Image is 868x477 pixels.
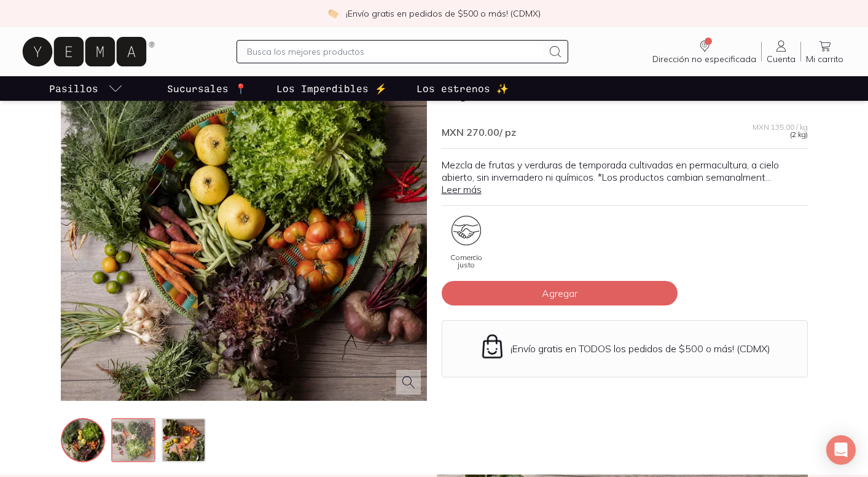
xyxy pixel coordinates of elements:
input: Busca los mejores productos [247,44,543,59]
span: Mi carrito [806,53,843,65]
span: MXN 135.00 / kg [753,124,808,131]
a: pasillo-todos-link [47,76,125,101]
p: Mezcla de frutas y verduras de temporada cultivadas en permacultura, a cielo abierto, sin inverna... [442,159,808,195]
span: Dirección no especificada [652,53,756,65]
a: Los Imperdibles ⚡️ [274,76,389,101]
p: Los Imperdibles ⚡️ [276,81,387,96]
img: trato-justo_80be89df-f233-4999-ae87-b13357d1ca34=fwebp-q70-w96 [452,216,481,245]
span: Cuenta [767,53,796,65]
img: Envío [479,333,506,360]
span: Comercio justo [442,254,491,269]
p: Los estrenos ✨ [416,81,509,96]
p: Pasillos [49,81,98,96]
span: Agregar [542,287,577,299]
div: Open Intercom Messenger [826,435,856,465]
p: ¡Envío gratis en TODOS los pedidos de $500 o más! (CDMX) [510,342,770,355]
p: Sucursales 📍 [167,81,247,96]
span: (2 kg) [790,131,808,138]
a: Dirección no especificada [647,39,761,65]
img: mix-verduras-rancho-tehuan-6_d547f6ed-29fa-4d76-98ca-8f7b6bcb3419=fwebp-q70-w256 [62,419,106,463]
span: MXN 270.00 / pz [442,126,516,138]
a: Los estrenos ✨ [414,76,511,101]
img: mix-verduras-rancho-tehuan-2_58b3cf34-074e-4bd1-9af1-0b2a6357474c=fwebp-q70-w256 [163,419,207,463]
img: mix-verduras-rancho-tehuan-5_d096c36d-9b28-4077-9fae-6a5d73b11698=fwebp-q70-w256 [112,419,157,463]
a: Mi carrito [801,39,848,65]
a: Sucursales 📍 [165,76,249,101]
p: ¡Envío gratis en pedidos de $500 o más! (CDMX) [346,7,541,20]
a: Leer más [442,183,482,195]
button: Agregar [442,281,678,306]
a: Cuenta [762,39,800,65]
img: check [327,8,338,19]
